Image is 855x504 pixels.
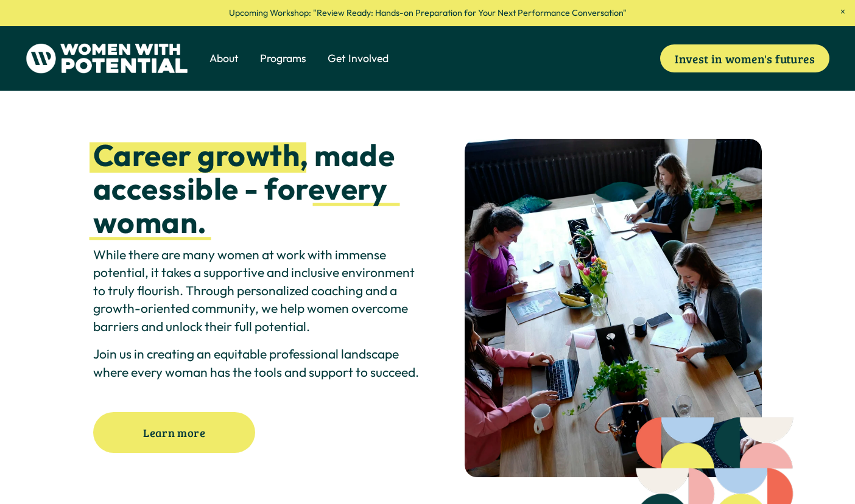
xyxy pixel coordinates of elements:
[93,169,393,241] strong: every woman.
[260,51,306,66] span: Programs
[328,50,389,67] a: folder dropdown
[209,50,239,67] a: folder dropdown
[209,51,239,66] span: About
[93,412,255,453] a: Learn more
[93,136,300,174] strong: Career growth
[93,136,401,208] strong: , made accessible - for
[260,50,306,67] a: folder dropdown
[93,345,424,381] p: Join us in creating an equitable professional landscape where every woman has the tools and suppo...
[26,43,188,74] img: Women With Potential
[93,246,424,335] p: While there are many women at work with immense potential, it takes a supportive and inclusive en...
[328,51,389,66] span: Get Involved
[660,44,829,72] a: Invest in women's futures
